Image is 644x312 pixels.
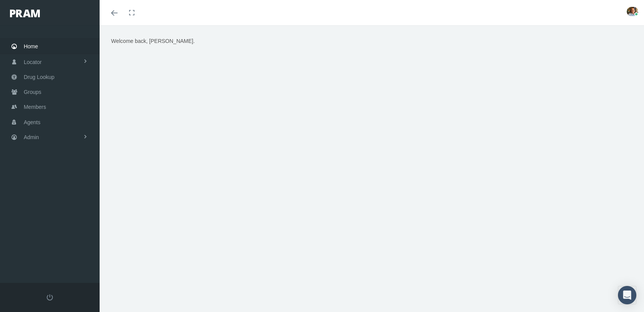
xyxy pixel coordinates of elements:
[24,39,38,54] span: Home
[24,130,39,145] span: Admin
[10,10,40,17] img: PRAM_20_x_78.png
[618,286,636,304] div: Open Intercom Messenger
[24,100,46,114] span: Members
[24,55,42,69] span: Locator
[111,38,195,44] span: Welcome back, [PERSON_NAME].
[627,7,638,16] img: S_Profile_Picture_15241.jpg
[24,115,41,130] span: Agents
[24,85,41,99] span: Groups
[24,70,54,84] span: Drug Lookup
